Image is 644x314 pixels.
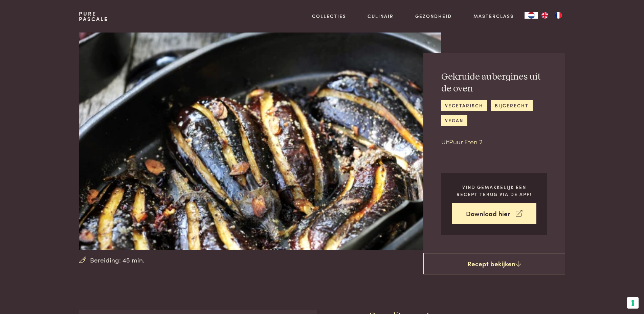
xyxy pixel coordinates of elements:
[538,12,565,19] ul: Language list
[473,13,514,20] a: Masterclass
[441,100,487,111] a: vegetarisch
[368,13,394,20] a: Culinair
[491,100,533,111] a: bijgerecht
[538,12,552,19] a: EN
[452,184,536,197] p: Vind gemakkelijk een recept terug via de app!
[79,11,108,22] a: PurePascale
[441,137,547,147] p: Uit
[312,13,346,20] a: Collecties
[627,297,639,309] button: Uw voorkeuren voor toestemming voor trackingtechnologieën
[452,203,536,224] a: Download hier
[90,255,145,265] span: Bereiding: 45 min.
[79,33,441,250] img: Gekruide aubergines uit de oven
[449,137,483,146] a: Puur Eten 2
[525,12,538,19] a: NL
[525,12,538,19] div: Language
[423,253,565,275] a: Recept bekijken
[525,12,565,19] aside: Language selected: Nederlands
[552,12,565,19] a: FR
[441,115,467,126] a: vegan
[441,71,547,95] h2: Gekruide aubergines uit de oven
[415,13,452,20] a: Gezondheid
